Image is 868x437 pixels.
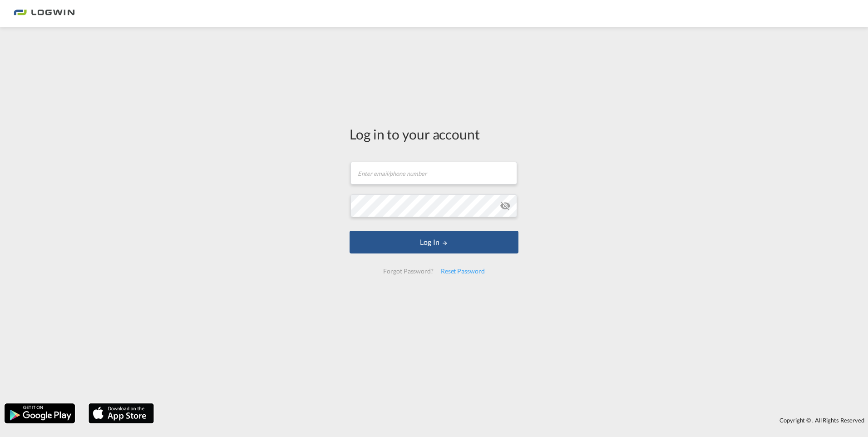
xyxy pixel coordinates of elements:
[500,200,511,211] md-icon: icon-eye-off
[350,162,517,184] input: Enter email/phone number
[158,412,868,428] div: Copyright © . All Rights Reserved
[14,4,75,24] img: bc73a0e0d8c111efacd525e4c8ad7d32.png
[88,402,155,424] img: apple.png
[350,231,518,253] button: LOGIN
[350,124,518,144] div: Log in to your account
[4,402,76,424] img: google.png
[437,263,488,279] div: Reset Password
[380,263,437,279] div: Forgot Password?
